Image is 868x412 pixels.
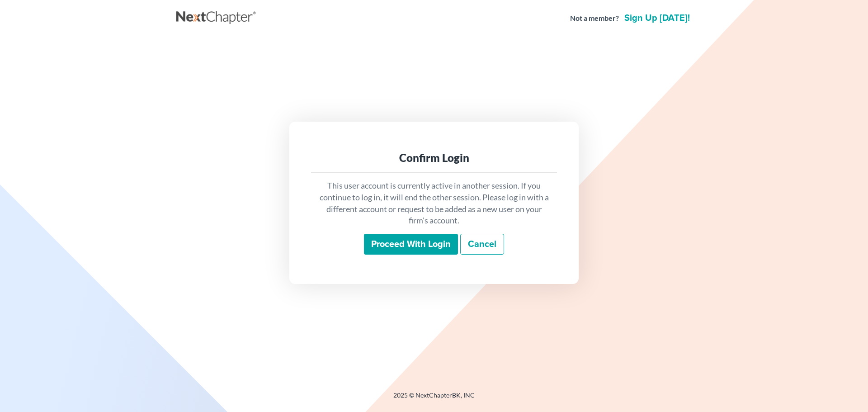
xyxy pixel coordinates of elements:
[364,234,458,255] input: Proceed with login
[318,151,550,165] div: Confirm Login
[176,391,692,407] div: 2025 © NextChapterBK, INC
[318,180,550,227] p: This user account is currently active in another session. If you continue to log in, it will end ...
[570,13,619,24] strong: Not a member?
[460,234,504,255] a: Cancel
[623,14,692,23] a: Sign up [DATE]!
